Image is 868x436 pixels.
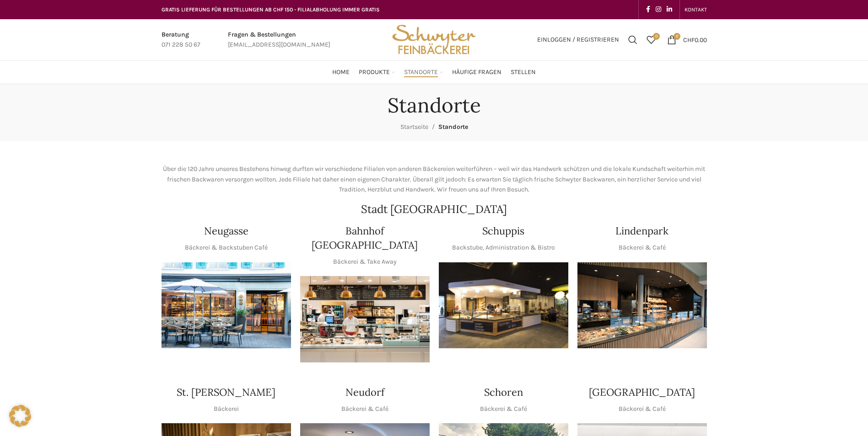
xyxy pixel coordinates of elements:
div: 1 / 1 [162,262,291,349]
h2: Stadt [GEOGRAPHIC_DATA] [162,204,707,215]
a: Instagram social link [653,3,664,16]
p: Bäckerei & Café [619,404,666,414]
p: Bäckerei & Café [480,404,527,414]
p: Bäckerei & Café [341,404,388,414]
h1: Standorte [388,93,481,117]
span: Einloggen / Registrieren [537,37,619,43]
h4: Lindenpark [615,224,669,238]
a: Suchen [624,31,642,49]
a: 0 CHF0.00 [663,31,712,49]
span: KONTAKT [685,6,707,13]
h4: Schoren [484,385,523,399]
span: Produkte [359,68,390,77]
p: Bäckerei & Backstuben Café [185,243,268,253]
div: Secondary navigation [680,0,712,19]
span: Home [332,68,350,77]
p: Bäckerei [214,404,239,414]
img: 150130-Schwyter-013 [439,262,568,349]
h4: Neugasse [204,224,248,238]
a: Standorte [404,63,443,81]
a: Linkedin social link [664,3,675,16]
bdi: 0.00 [683,36,707,43]
a: Facebook social link [643,3,653,16]
a: Home [332,63,350,81]
h4: St. [PERSON_NAME] [177,385,275,399]
a: Häufige Fragen [452,63,501,81]
img: Bahnhof St. Gallen [300,276,430,362]
a: Startseite [400,123,428,131]
a: Einloggen / Registrieren [533,31,624,49]
p: Backstube, Administration & Bistro [452,243,555,253]
span: Standorte [404,68,438,77]
a: Site logo [389,35,479,43]
a: Infobox link [228,30,330,50]
span: 0 [674,33,680,40]
span: 0 [653,33,660,40]
a: 0 [642,31,660,49]
h4: Neudorf [345,385,384,399]
div: 1 / 1 [439,262,568,349]
p: Bäckerei & Take Away [333,257,397,267]
span: Häufige Fragen [452,68,501,77]
div: Meine Wunschliste [642,31,660,49]
div: Main navigation [157,63,712,81]
span: Standorte [438,123,468,131]
a: KONTAKT [685,0,707,19]
a: Stellen [511,63,536,81]
p: Bäckerei & Café [619,243,666,253]
span: Stellen [511,68,536,77]
h4: [GEOGRAPHIC_DATA] [589,385,695,399]
a: Produkte [359,63,395,81]
a: Infobox link [162,30,200,50]
h4: Bahnhof [GEOGRAPHIC_DATA] [300,224,430,252]
span: CHF [683,36,695,43]
img: Neugasse [162,262,291,349]
img: 017-e1571925257345 [577,262,707,349]
span: GRATIS LIEFERUNG FÜR BESTELLUNGEN AB CHF 150 - FILIALABHOLUNG IMMER GRATIS [162,6,380,13]
h4: Schuppis [482,224,524,238]
p: Über die 120 Jahre unseres Bestehens hinweg durften wir verschiedene Filialen von anderen Bäckere... [162,164,707,195]
div: 1 / 1 [577,262,707,349]
img: Bäckerei Schwyter [389,19,479,60]
div: 1 / 1 [300,276,430,362]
